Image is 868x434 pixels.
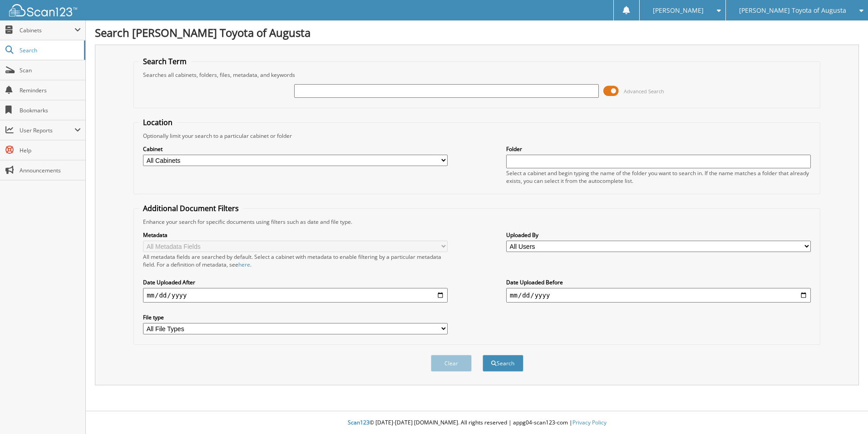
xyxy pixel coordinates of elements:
[143,288,448,303] input: start
[20,146,81,154] span: Help
[483,355,523,372] button: Search
[138,117,177,127] legend: Location
[143,145,448,153] label: Cabinet
[143,253,448,268] div: All metadata fields are searched by default. Select a cabinet with metadata to enable filtering b...
[20,66,81,74] span: Scan
[95,25,859,40] h1: Search [PERSON_NAME] Toyota of Augusta
[506,288,811,303] input: end
[431,355,472,372] button: Clear
[624,88,664,95] span: Advanced Search
[138,203,243,213] legend: Additional Document Filters
[506,169,811,185] div: Select a cabinet and begin typing the name of the folder you want to search in. If the name match...
[739,8,846,13] span: [PERSON_NAME] Toyota of Augusta
[20,167,81,174] span: Announcements
[20,126,74,134] span: User Reports
[572,419,607,426] a: Privacy Policy
[348,419,370,426] span: Scan123
[143,278,448,286] label: Date Uploaded After
[506,278,811,286] label: Date Uploaded Before
[20,46,79,54] span: Search
[653,8,704,13] span: [PERSON_NAME]
[20,86,81,94] span: Reminders
[143,313,448,321] label: File type
[138,132,815,140] div: Optionally limit your search to a particular cabinet or folder
[138,56,191,66] legend: Search Term
[20,106,81,114] span: Bookmarks
[238,261,250,268] a: here
[138,71,815,79] div: Searches all cabinets, folders, files, metadata, and keywords
[506,145,811,153] label: Folder
[143,231,448,239] label: Metadata
[506,231,811,239] label: Uploaded By
[138,218,815,226] div: Enhance your search for specific documents using filters such as date and file type.
[9,4,77,16] img: scan123-logo-white.svg
[20,26,74,34] span: Cabinets
[86,412,868,434] div: © [DATE]-[DATE] [DOMAIN_NAME]. All rights reserved | appg04-scan123-com |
